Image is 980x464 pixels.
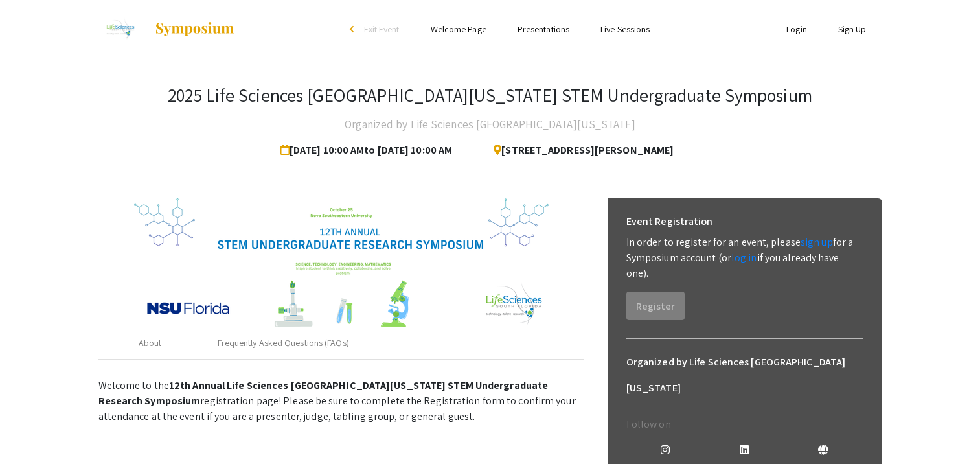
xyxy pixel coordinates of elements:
[98,13,142,45] img: 2025 Life Sciences South Florida STEM Undergraduate Symposium
[626,235,863,281] p: In order to register for an event, please for a Symposium account (or if you already have one).
[518,23,569,35] a: Presentations
[483,137,674,163] span: [STREET_ADDRESS][PERSON_NAME]
[626,417,863,432] p: Follow on
[626,349,863,401] h6: Organized by Life Sciences [GEOGRAPHIC_DATA][US_STATE]
[98,378,549,408] strong: 12th Annual Life Sciences [GEOGRAPHIC_DATA][US_STATE] STEM Undergraduate Research Symposium
[731,251,757,264] a: log in
[626,292,685,320] button: Register
[350,25,358,33] div: arrow_back_ios
[98,378,584,424] p: Welcome to the registration page! Please be sure to complete the Registration form to confirm you...
[280,137,457,163] span: [DATE] 10:00 AM to [DATE] 10:00 AM
[786,23,807,35] a: Login
[345,111,635,137] h4: Organized by Life Sciences [GEOGRAPHIC_DATA][US_STATE]
[218,336,349,350] div: Frequently Asked Questions (FAQs)
[626,209,713,235] h6: Event Registration
[431,23,486,35] a: Welcome Page
[600,23,650,35] a: Live Sessions
[168,84,812,106] h3: 2025 Life Sciences [GEOGRAPHIC_DATA][US_STATE] STEM Undergraduate Symposium
[134,198,549,328] img: 32153a09-f8cb-4114-bf27-cfb6bc84fc69.png
[838,23,867,35] a: Sign Up
[98,13,236,45] a: 2025 Life Sciences South Florida STEM Undergraduate Symposium
[139,336,162,350] div: About
[364,23,400,35] span: Exit Event
[154,21,235,37] img: Symposium by ForagerOne
[801,235,833,249] a: sign up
